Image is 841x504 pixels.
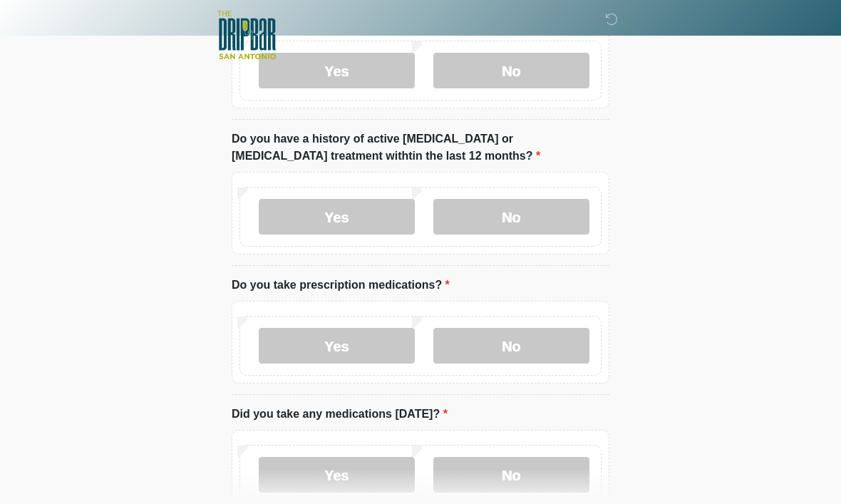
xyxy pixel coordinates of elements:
[259,328,415,364] label: Yes
[259,199,415,235] label: Yes
[217,11,276,61] img: The DRIPBaR - San Antonio Fossil Creek Logo
[259,457,415,493] label: Yes
[232,277,450,294] label: Do you take prescription medications?
[232,130,609,165] label: Do you have a history of active [MEDICAL_DATA] or [MEDICAL_DATA] treatment withtin the last 12 mo...
[433,457,589,493] label: No
[433,199,589,235] label: No
[433,328,589,364] label: No
[232,406,448,423] label: Did you take any medications [DATE]?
